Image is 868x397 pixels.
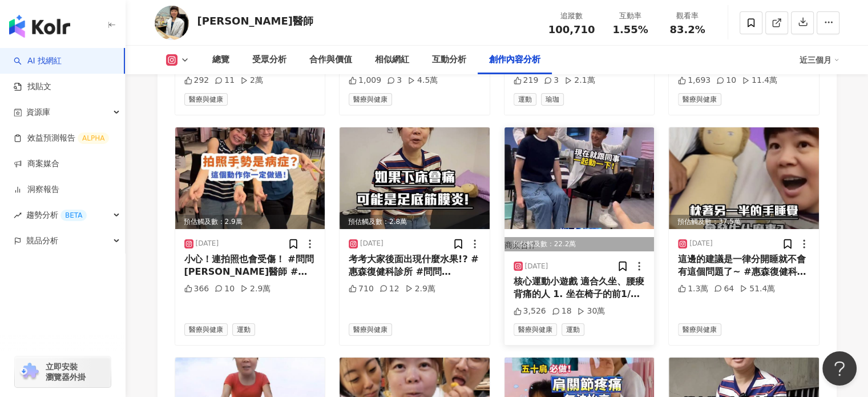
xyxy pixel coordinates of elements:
div: 3 [387,75,402,86]
span: 醫療與健康 [514,323,557,336]
img: post-image [340,127,490,229]
div: [DATE] [360,239,383,248]
div: 2萬 [240,75,263,86]
div: 小心！連拍照也會受傷！ #問問[PERSON_NAME]醫師 #復健科 #姿勢 #手肘 #疼痛 [184,253,316,279]
div: 12 [380,283,399,295]
div: [PERSON_NAME]醫師 [197,14,313,28]
span: 醫療與健康 [184,323,228,336]
div: 追蹤數 [548,10,595,22]
div: 觀看率 [666,10,709,22]
div: 相似網紅 [375,53,409,67]
div: post-image預估觸及數：2.8萬 [340,127,490,229]
div: BETA [60,210,87,221]
div: 4.5萬 [407,75,438,86]
span: 醫療與健康 [678,93,721,106]
a: 商案媒合 [14,158,59,170]
div: 合作與價值 [309,53,352,67]
div: 292 [184,75,209,86]
div: 64 [714,283,734,295]
div: 互動分析 [432,53,466,67]
div: 創作內容分析 [489,53,540,67]
span: 83.2% [669,24,705,35]
div: 219 [514,75,539,86]
div: 核心運動小遊戲 適合久坐、腰痠背痛的人 1. 坐在椅子的前1/3處 2. 背部微往後傾斜（勿駝背） 3. 雙手抓住兩側 4. 雙腳併攏、向胸抬起，過程中腳不落地 ＊需將椅子穩固或靠著牆壁放，在過... [514,275,645,301]
div: 3,526 [514,306,546,317]
span: 醫療與健康 [678,323,721,336]
div: 1,009 [349,75,381,86]
div: 18 [552,306,572,317]
div: 51.4萬 [740,283,775,295]
a: chrome extension立即安裝 瀏覽器外掛 [15,356,111,387]
div: 2.9萬 [405,283,435,295]
div: 總覽 [212,53,229,67]
div: 近三個月 [800,51,839,69]
div: post-image商業合作預估觸及數：22.2萬 [504,127,655,251]
div: 10 [716,75,736,86]
span: 趨勢分析 [26,202,87,228]
img: chrome extension [18,363,41,381]
div: 預估觸及數：22.2萬 [504,237,655,251]
a: searchAI 找網紅 [14,55,62,67]
div: 710 [349,283,374,295]
div: 預估觸及數：2.9萬 [175,215,325,229]
div: 考考大家後面出現什麼水果!? #惠森復健科診所 #問問[PERSON_NAME]醫師 #診所 #腳 #按摩 #病症 #睡覺 [349,253,481,279]
div: 這邊的建議是一律分開睡就不會有這個問題了~ #惠森復健科診所 #問問梁醫師 #診所 #情侶 #手 #病症 #行為 [678,253,810,279]
span: 競品分析 [26,228,58,254]
div: post-image預估觸及數：37.5萬 [669,127,819,229]
div: 2.1萬 [564,75,595,86]
span: 醫療與健康 [349,323,392,336]
a: 洞察報告 [14,184,59,195]
span: 瑜珈 [541,93,564,106]
div: 3 [544,75,559,86]
span: 醫療與健康 [349,93,392,106]
img: KOL Avatar [155,6,189,40]
div: 10 [215,283,235,295]
div: 受眾分析 [252,53,286,67]
div: [DATE] [689,239,713,248]
span: 立即安裝 瀏覽器外掛 [46,362,86,382]
div: 11 [215,75,235,86]
span: 100,710 [548,23,595,35]
div: 互動率 [609,10,652,22]
img: post-image [504,127,655,229]
a: 效益預測報告ALPHA [14,133,109,144]
div: [DATE] [196,239,219,248]
div: post-image預估觸及數：2.9萬 [175,127,325,229]
div: 1.3萬 [678,283,708,295]
a: 找貼文 [14,81,51,93]
div: 366 [184,283,209,295]
img: post-image [175,127,325,229]
span: 1.55% [612,24,648,35]
span: 資源庫 [26,99,50,125]
div: [DATE] [525,262,548,271]
div: 2.9萬 [240,283,271,295]
div: 預估觸及數：2.8萬 [340,215,490,229]
span: 運動 [562,323,584,336]
div: 1,693 [678,75,710,86]
img: logo [9,15,70,38]
span: 運動 [232,323,255,336]
div: 11.4萬 [742,75,777,86]
div: 30萬 [577,306,605,317]
iframe: Help Scout Beacon - Open [822,351,857,386]
div: 預估觸及數：37.5萬 [669,215,819,229]
span: rise [14,211,22,219]
span: 醫療與健康 [184,93,228,106]
span: 運動 [514,93,536,106]
img: post-image [669,127,819,229]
